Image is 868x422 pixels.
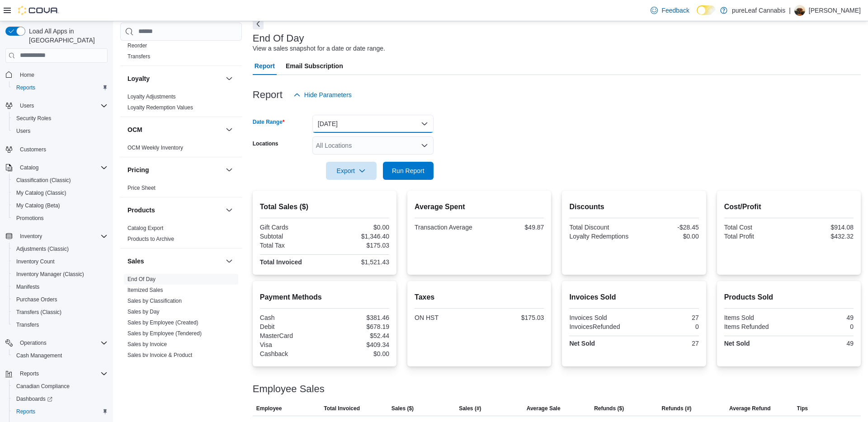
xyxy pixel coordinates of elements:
div: MasterCard [260,332,323,339]
button: Operations [16,338,50,348]
span: Inventory [16,231,108,242]
a: Feedback [647,1,693,19]
a: Sales by Invoice [127,341,167,347]
span: End Of Day [127,276,156,283]
span: Users [20,102,34,109]
h2: Total Sales ($) [260,202,389,212]
span: Reports [13,406,108,417]
a: Reorder [127,42,147,49]
span: Promotions [16,215,44,222]
button: Transfers (Classic) [9,306,111,319]
h2: Taxes [415,292,544,303]
button: Hide Parameters [290,86,355,104]
span: Email Subscription [286,57,343,75]
div: $0.00 [326,350,389,357]
div: $52.44 [326,332,389,339]
div: ON HST [415,314,477,321]
span: Run Report [392,166,425,175]
a: Customers [16,144,50,155]
span: Loyalty Redemption Values [127,104,193,111]
button: My Catalog (Beta) [9,199,111,212]
button: OCM [127,125,222,134]
a: Transfers [127,53,150,60]
h2: Average Spent [415,202,544,212]
button: Inventory [2,230,111,243]
span: Reports [13,82,108,93]
a: Dashboards [9,393,111,405]
span: Manifests [13,281,108,292]
span: Refunds (#) [662,405,692,412]
div: Total Discount [569,224,632,231]
span: Customers [20,146,46,153]
span: Inventory [20,233,42,240]
button: Classification (Classic) [9,174,111,187]
strong: Net Sold [724,340,750,347]
span: Loyalty Adjustments [127,93,176,100]
div: $175.03 [481,314,544,321]
span: Sales by Day [127,308,160,315]
span: Sales by Invoice [127,341,167,348]
span: Canadian Compliance [16,383,70,390]
h2: Discounts [569,202,698,212]
span: Security Roles [16,115,51,122]
a: Promotions [13,213,47,224]
button: Cash Management [9,349,111,362]
div: Products [120,223,242,248]
a: Cash Management [13,350,66,361]
p: | [789,5,791,16]
div: $0.00 [326,224,389,231]
a: My Catalog (Beta) [13,200,64,211]
a: Transfers (Classic) [13,307,65,318]
button: Pricing [224,164,235,175]
span: Reports [20,370,39,377]
div: 0 [636,323,699,330]
span: Report [255,57,275,75]
span: Sales by Employee (Created) [127,319,198,326]
div: 0 [791,323,854,330]
button: Products [224,205,235,216]
span: Operations [20,339,47,347]
a: Loyalty Redemption Values [127,104,193,111]
div: $1,346.40 [326,233,389,240]
a: End Of Day [127,276,156,282]
h2: Products Sold [724,292,854,303]
div: $914.08 [791,224,854,231]
h3: Pricing [127,165,149,174]
span: Transfers [16,321,39,328]
span: Sales by Employee (Tendered) [127,330,202,337]
div: 49 [791,314,854,321]
a: Catalog Export [127,225,163,231]
span: Catalog [16,162,108,173]
h2: Invoices Sold [569,292,698,303]
span: Transfers [13,319,108,330]
div: Michael Dey [794,5,805,16]
a: Transfers [13,319,42,330]
a: My Catalog (Classic) [13,188,70,198]
button: Inventory [16,231,46,242]
span: Itemized Sales [127,286,163,294]
button: Catalog [16,162,42,173]
span: Cash Management [13,350,108,361]
div: $0.00 [636,233,699,240]
div: Cash [260,314,323,321]
button: Reports [9,405,111,418]
h3: Report [253,89,283,100]
div: $381.46 [326,314,389,321]
span: OCM Weekly Inventory [127,144,183,151]
span: Adjustments (Classic) [13,244,108,254]
div: $49.87 [481,224,544,231]
div: -$28.45 [636,224,699,231]
button: Transfers [9,319,111,331]
span: Load All Apps in [GEOGRAPHIC_DATA] [25,27,108,45]
span: Transfers (Classic) [13,307,108,318]
a: Inventory Manager (Classic) [13,269,88,280]
span: Users [13,126,108,136]
span: Customers [16,144,108,155]
a: Sales by Employee (Tendered) [127,330,202,337]
button: Manifests [9,281,111,293]
button: Operations [2,337,111,349]
a: Sales by Day [127,309,160,315]
div: View a sales snapshot for a date or date range. [253,44,385,53]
